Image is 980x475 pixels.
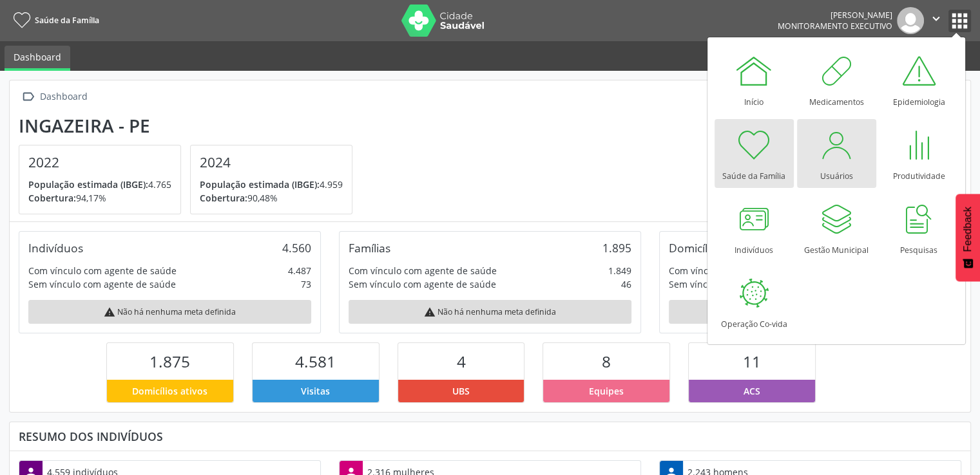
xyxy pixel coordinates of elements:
div: Com vínculo com agente de saúde [28,264,177,277]
span: População estimada (IBGE): [28,178,148,191]
div: 46 [621,277,631,291]
button: apps [948,10,971,32]
div: Não há nenhuma meta definida [349,300,631,324]
span: Feedback [962,207,974,252]
p: 90,48% [200,191,343,205]
div: Resumo dos indivíduos [19,429,961,443]
div: Não há nenhuma meta definida [669,300,952,324]
p: 4.765 [28,178,171,191]
div: 4.560 [282,241,311,255]
span: 11 [743,351,761,372]
i: warning [104,306,115,318]
a: Medicamentos [797,45,876,114]
div: Ingazeira - PE [19,115,361,136]
div: 1.895 [602,241,631,255]
a: Usuários [797,119,876,188]
div: Sem vínculo com agente de saúde [28,277,176,291]
a: Produtividade [879,119,959,188]
div: Com vínculo com agente de saúde [349,264,497,277]
h4: 2024 [200,154,343,171]
a: Operação Co-vida [715,267,794,336]
a: Saúde da Família [9,10,99,31]
span: 1.875 [149,351,190,372]
h4: 2022 [28,154,171,171]
span: Visitas [301,384,330,398]
div: 1.849 [608,264,631,277]
span: UBS [452,384,470,398]
i:  [929,12,943,26]
a: Pesquisas [879,193,959,262]
div: 4.487 [288,264,311,277]
span: Equipes [589,384,624,398]
div: Domicílios [669,241,722,255]
a:  Dashboard [19,88,90,106]
span: Saúde da Família [35,15,99,26]
div: Sem vínculo com agente de saúde [669,277,816,291]
span: 4.581 [295,351,336,372]
button: Feedback - Mostrar pesquisa [956,194,980,281]
div: Sem vínculo com agente de saúde [349,277,496,291]
p: 94,17% [28,191,171,205]
span: Monitoramento Executivo [778,21,892,32]
span: Domicílios ativos [132,384,207,398]
span: 8 [602,351,611,372]
span: 4 [457,351,466,372]
div: [PERSON_NAME] [778,10,892,21]
div: Não há nenhuma meta definida [28,300,311,324]
span: Cobertura: [200,192,247,204]
div: Famílias [349,241,390,255]
div: Dashboard [37,88,90,106]
button:  [924,7,948,34]
div: Com vínculo com agente de saúde [669,264,817,277]
a: Início [715,45,794,114]
img: img [897,7,924,34]
i: warning [424,306,436,318]
a: Gestão Municipal [797,193,876,262]
a: Saúde da Família [715,119,794,188]
p: 4.959 [200,178,343,191]
a: Indivíduos [715,193,794,262]
a: Dashboard [5,46,70,71]
a: Epidemiologia [879,45,959,114]
span: População estimada (IBGE): [200,178,320,191]
div: Indivíduos [28,241,83,255]
i:  [19,88,37,106]
div: 73 [301,277,311,291]
span: Cobertura: [28,192,76,204]
span: ACS [744,384,760,398]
